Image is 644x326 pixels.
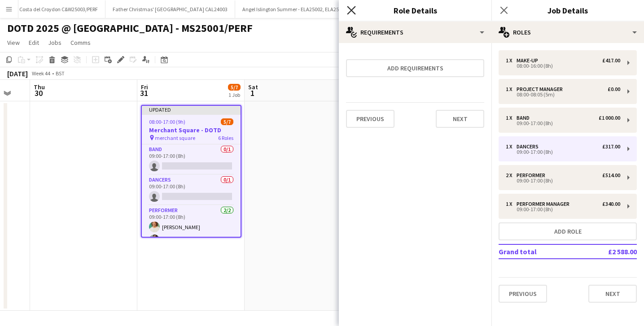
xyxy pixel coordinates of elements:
div: [DATE] [7,69,28,78]
button: Angel Islington Summer - ELA25002, ELA25003, ELA25004/PERF [235,0,391,18]
h3: Job Details [491,4,644,16]
app-job-card: Updated08:00-17:00 (9h)5/7Merchant Square - DOTD merchant square6 Roles[PERSON_NAME]Make-up1/108:... [141,105,241,238]
app-card-role: Dancers0/109:00-17:00 (8h) [142,175,241,205]
div: £0.00 [608,86,620,92]
span: 1 [247,88,258,98]
div: BST [56,70,65,77]
a: Comms [67,37,94,48]
td: Grand total [499,244,580,259]
div: 09:00-17:00 (8h) [506,178,620,183]
span: 6 Roles [218,135,233,141]
div: 1 x [506,143,517,150]
span: Thu [34,83,45,91]
div: 1 x [506,86,517,92]
span: Edit [29,39,39,47]
div: 09:00-17:00 (8h) [506,207,620,212]
span: 5/7 [221,118,233,125]
div: Performer Manager [517,201,573,207]
button: Father Christmas' [GEOGRAPHIC_DATA] CAL24003 [105,0,235,18]
h3: Role Details [339,4,491,16]
h1: DOTD 2025 @ [GEOGRAPHIC_DATA] - MS25001/PERF [7,22,253,35]
div: Project Manager [517,86,566,92]
button: Costa del Croydon C&W25003/PERF [12,0,105,18]
button: Previous [346,110,394,128]
div: Updated [142,106,241,113]
a: Jobs [44,37,65,48]
span: Sat [248,83,258,91]
div: 08:00-08:05 (5m) [506,92,620,97]
a: View [4,37,23,48]
span: 08:00-17:00 (9h) [149,118,185,125]
div: Requirements [339,22,491,43]
div: 1 Job [228,91,240,98]
div: 08:00-16:00 (8h) [506,64,620,68]
h3: Merchant Square - DOTD [142,126,241,134]
div: 09:00-17:00 (8h) [506,121,620,126]
button: Add role [499,222,637,240]
a: Edit [25,37,43,48]
button: Add requirements [346,59,484,77]
td: £2 588.00 [580,244,637,259]
span: View [7,39,20,47]
div: 1 x [506,201,517,207]
div: 1 x [506,115,517,121]
div: £417.00 [602,57,620,64]
div: £340.00 [602,201,620,207]
div: Performer [517,172,549,178]
div: 2 x [506,172,517,178]
div: 1 x [506,57,517,64]
button: Next [588,285,637,303]
button: Next [436,110,484,128]
div: £514.00 [602,172,620,178]
span: Jobs [48,39,61,47]
div: £317.00 [602,143,620,150]
span: Fri [141,83,148,91]
div: Band [517,115,533,121]
div: Make-up [517,57,542,64]
span: 31 [140,88,148,98]
span: Comms [70,39,91,47]
span: 30 [32,88,45,98]
button: Previous [499,285,547,303]
span: Week 44 [30,70,52,77]
div: 09:00-17:00 (8h) [506,150,620,154]
div: Roles [491,22,644,43]
app-card-role: Band0/109:00-17:00 (8h) [142,144,241,175]
span: merchant square [155,135,195,141]
app-card-role: Performer2/209:00-17:00 (8h)[PERSON_NAME][PERSON_NAME] [142,205,241,249]
div: Dancers [517,143,542,150]
div: £1 000.00 [599,115,620,121]
span: 5/7 [228,84,241,91]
